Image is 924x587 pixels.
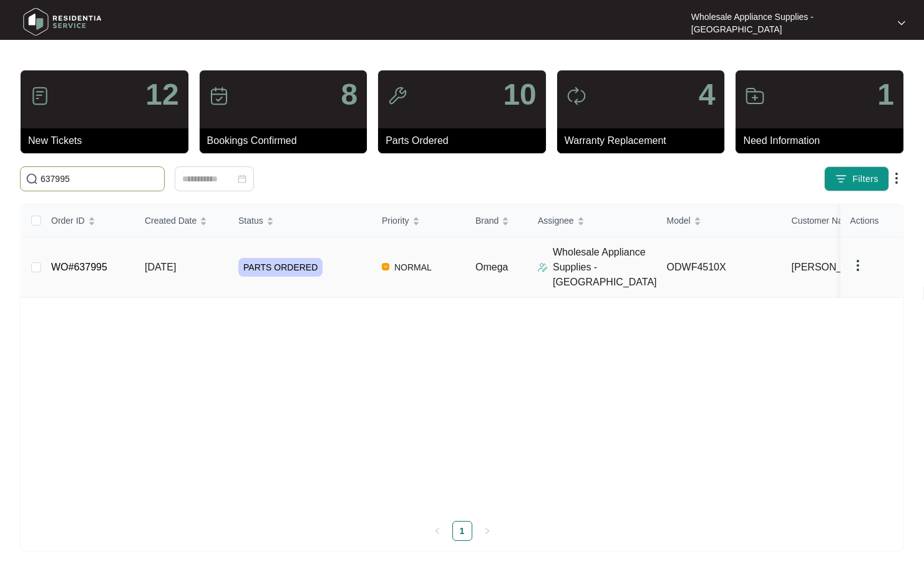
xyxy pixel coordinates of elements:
[51,262,107,272] a: WO#637995
[475,262,508,272] span: Omega
[427,521,447,541] li: Previous Page
[382,263,389,270] img: Vercel Logo
[209,86,229,106] img: icon
[691,11,887,36] p: Wholesale Appliance Supplies - [GEOGRAPHIC_DATA]
[145,262,176,272] span: [DATE]
[792,214,855,227] span: Customer Name
[228,204,372,237] th: Status
[427,521,447,541] button: left
[567,86,586,106] img: icon
[238,258,323,277] span: PARTS ORDERED
[341,80,357,110] p: 8
[477,521,497,541] li: Next Page
[28,133,188,148] p: New Tickets
[743,133,903,148] p: Need Information
[238,214,263,227] span: Status
[389,260,437,275] span: NORMAL
[41,172,159,186] input: Search by Order Id, Assignee Name, Customer Name, Brand and Model
[475,214,498,227] span: Brand
[699,80,716,110] p: 4
[51,214,85,227] span: Order ID
[372,204,465,237] th: Priority
[877,80,894,110] p: 1
[26,173,38,185] img: search-icon
[41,204,135,237] th: Order ID
[453,522,472,540] a: 1
[386,133,546,148] p: Parts Ordered
[452,521,472,541] li: 1
[792,260,874,275] span: [PERSON_NAME]
[782,204,907,237] th: Customer Name
[382,214,409,227] span: Priority
[477,521,497,541] button: right
[503,80,536,110] p: 10
[387,86,407,106] img: icon
[135,204,228,237] th: Created Date
[835,173,847,185] img: filter icon
[745,86,765,106] img: icon
[465,204,528,237] th: Brand
[553,245,657,290] p: Wholesale Appliance Supplies - [GEOGRAPHIC_DATA]
[207,133,367,148] p: Bookings Confirmed
[434,527,441,535] span: left
[889,171,904,186] img: dropdown arrow
[484,527,491,535] span: right
[538,262,548,272] img: Assigner Icon
[565,133,725,148] p: Warranty Replacement
[840,204,903,237] th: Actions
[19,3,106,41] img: residentia service logo
[657,204,782,237] th: Model
[898,20,905,26] img: dropdown arrow
[145,214,197,227] span: Created Date
[824,166,889,191] button: filter iconFilters
[667,214,691,227] span: Model
[657,237,782,298] td: ODWF4510X
[850,258,865,273] img: dropdown arrow
[528,204,657,237] th: Assignee
[30,86,50,106] img: icon
[538,214,574,227] span: Assignee
[145,80,178,110] p: 12
[852,173,878,186] span: Filters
